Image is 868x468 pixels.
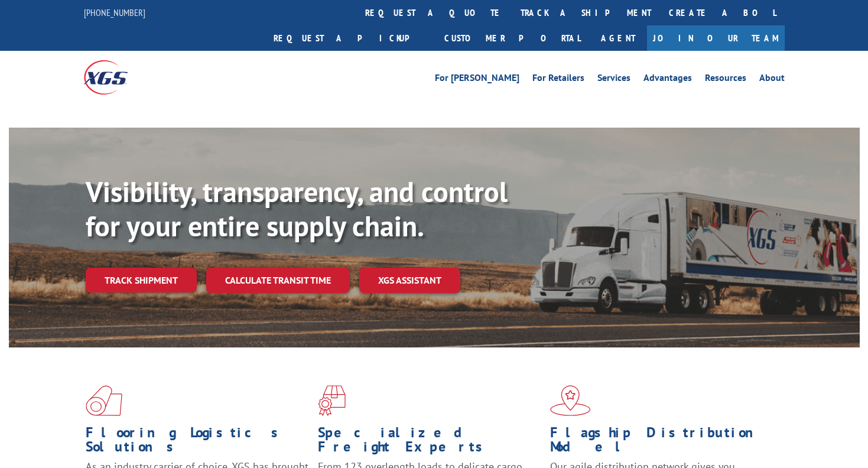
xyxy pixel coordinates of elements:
[647,25,785,51] a: Join Our Team
[86,425,309,460] h1: Flooring Logistics Solutions
[589,25,647,51] a: Agent
[705,73,746,86] a: Resources
[318,425,541,460] h1: Specialized Freight Experts
[265,25,435,51] a: Request a pickup
[318,385,346,416] img: xgs-icon-focused-on-flooring-red
[550,385,591,416] img: xgs-icon-flagship-distribution-model-red
[86,385,122,416] img: xgs-icon-total-supply-chain-intelligence-red
[359,268,460,293] a: XGS ASSISTANT
[550,425,773,460] h1: Flagship Distribution Model
[759,73,785,86] a: About
[643,73,692,86] a: Advantages
[206,268,350,293] a: Calculate transit time
[86,268,197,292] a: Track shipment
[84,6,145,18] a: [PHONE_NUMBER]
[86,173,508,244] b: Visibility, transparency, and control for your entire supply chain.
[532,73,584,86] a: For Retailers
[435,73,519,86] a: For [PERSON_NAME]
[597,73,630,86] a: Services
[435,25,589,51] a: Customer Portal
